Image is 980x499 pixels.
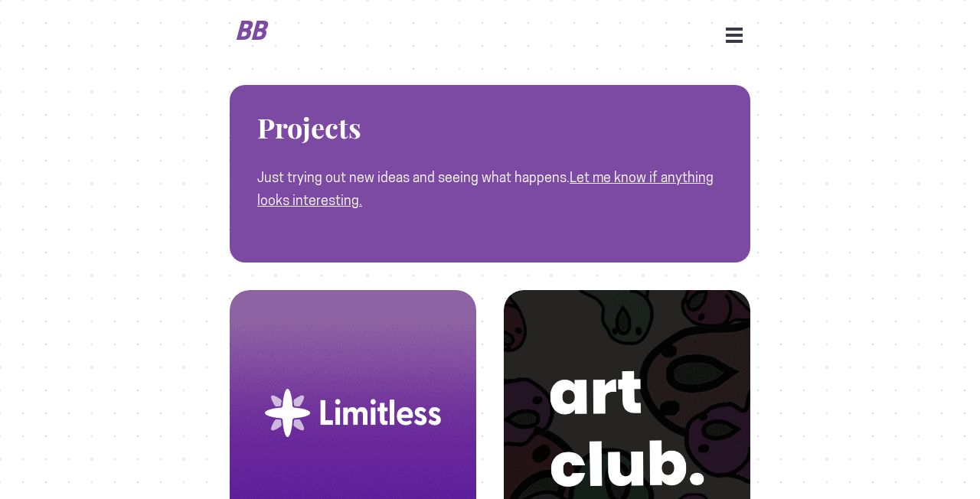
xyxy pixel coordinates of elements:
b: BB [234,16,272,46]
a: Let me know if anything looks interesting. [257,169,714,208]
button: Open Menu [726,28,743,41]
p: Just trying out new ideas and seeing what happens. [257,166,723,212]
h1: Projects [257,113,723,143]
